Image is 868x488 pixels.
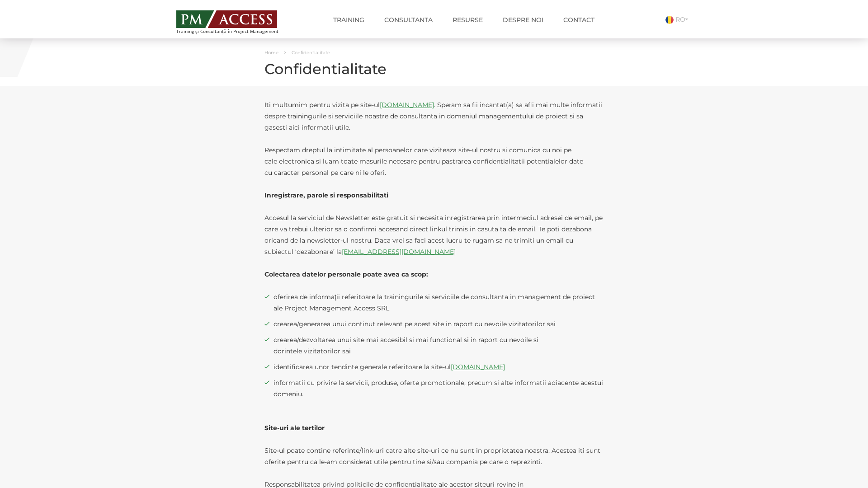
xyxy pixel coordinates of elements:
a: Contact [557,11,601,29]
h1: Confidentialitate [264,61,604,77]
span: crearea/dezvoltarea unui site mai accesibil si mai functional si in raport cu nevoile si dorintel... [274,334,604,357]
span: identificarea unor tendinte generale referitoare la site-ul [274,361,604,373]
span: oferirea de informaţii referitoare la trainingurile si serviciile de consultanta in management de... [274,291,604,314]
a: Home [264,50,278,56]
a: RO [665,15,692,23]
a: [EMAIL_ADDRESS][DOMAIN_NAME] [342,248,456,256]
a: [DOMAIN_NAME] [380,101,434,109]
a: Despre noi [496,11,550,29]
a: Resurse [446,11,490,29]
a: Training [326,11,371,29]
span: crearea/generarea unui continut relevant pe acest site in raport cu nevoile vizitatorilor sai [274,319,604,330]
strong: Colectarea datelor personale poate avea ca scop: [264,270,428,278]
p: Respectam dreptul la intimitate al persoanelor care viziteaza site-ul nostru si comunica cu noi p... [264,145,604,178]
p: Accesul la serviciul de Newsletter este gratuit si necesita inregistrarea prin intermediul adrese... [264,212,604,258]
strong: Inregistrare, parole si responsabilitati [264,191,388,199]
span: informatii cu privire la servicii, produse, oferte promotionale, precum si alte informatii adiace... [274,377,604,400]
span: Confidentialitate [292,50,330,56]
span: Training și Consultanță în Project Management [176,29,295,34]
p: Site-ul poate contine referinte/link-uri catre alte site-uri ce nu sunt in proprietatea noastra. ... [264,445,604,468]
strong: Site-uri ale tertilor [264,424,325,432]
a: Consultanta [377,11,439,29]
a: Training și Consultanță în Project Management [176,8,295,34]
img: PM ACCESS - Echipa traineri si consultanti certificati PMP: Narciss Popescu, Mihai Olaru, Monica ... [176,10,277,28]
p: Iti multumim pentru vizita pe site-ul . Speram sa fii incantat(a) sa afli mai multe informatii de... [264,99,604,133]
img: Romana [665,16,674,24]
a: [DOMAIN_NAME] [451,363,505,371]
